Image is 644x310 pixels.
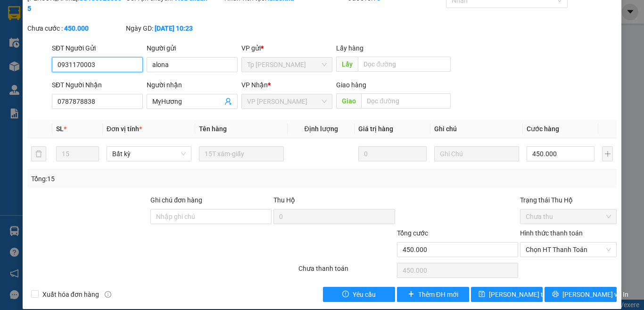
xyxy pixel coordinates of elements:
[126,23,223,34] div: Ngày GD:
[199,125,227,133] span: Tên hàng
[247,58,327,72] span: Tp Hồ Chí Minh
[361,93,451,109] input: Dọc đường
[353,289,376,300] span: Yêu cầu
[358,146,426,161] input: 0
[520,195,617,205] div: Trạng thái Thu Hộ
[79,36,130,43] b: [DOMAIN_NAME]
[434,146,519,161] input: Ghi Chú
[552,291,559,298] span: printer
[58,14,93,58] b: Gửi khách hàng
[304,125,338,133] span: Định lượng
[31,146,46,161] button: delete
[430,120,523,138] th: Ghi chú
[336,93,361,109] span: Giao
[224,98,232,105] span: user-add
[27,23,124,34] div: Chưa cước :
[342,291,349,298] span: exclamation-circle
[408,291,414,298] span: plus
[489,289,564,300] span: [PERSON_NAME] thay đổi
[545,287,617,302] button: printer[PERSON_NAME] và In
[64,25,89,32] b: 450.000
[147,80,238,90] div: Người nhận
[102,12,125,34] img: logo.jpg
[107,125,142,133] span: Đơn vị tính
[31,174,249,184] div: Tổng: 15
[358,57,451,72] input: Dọc đường
[479,291,485,298] span: save
[297,263,396,280] div: Chưa thanh toán
[358,125,393,133] span: Giá trị hàng
[112,147,186,161] span: Bất kỳ
[52,43,143,53] div: SĐT Người Gửi
[247,94,327,109] span: VP Phan Rang
[397,229,428,237] span: Tổng cước
[397,287,469,302] button: plusThêm ĐH mới
[471,287,543,302] button: save[PERSON_NAME] thay đổi
[418,289,458,300] span: Thêm ĐH mới
[526,243,611,257] span: Chọn HT Thanh Toán
[336,44,363,52] span: Lấy hàng
[602,146,613,161] button: plus
[241,81,268,89] span: VP Nhận
[150,196,202,204] label: Ghi chú đơn hàng
[241,43,332,53] div: VP gửi
[336,57,358,72] span: Lấy
[52,80,143,90] div: SĐT Người Nhận
[520,229,583,237] label: Hình thức thanh toán
[79,45,130,57] li: (c) 2017
[150,209,272,224] input: Ghi chú đơn hàng
[199,146,284,161] input: VD: Bàn, Ghế
[562,289,628,300] span: [PERSON_NAME] và In
[323,287,395,302] button: exclamation-circleYêu cầu
[527,125,559,133] span: Cước hàng
[336,81,366,89] span: Giao hàng
[155,25,193,32] b: [DATE] 10:23
[12,61,53,105] b: [PERSON_NAME]
[147,43,238,53] div: Người gửi
[56,125,64,133] span: SL
[105,291,111,298] span: info-circle
[39,289,103,300] span: Xuất hóa đơn hàng
[526,209,611,224] span: Chưa thu
[273,196,295,204] span: Thu Hộ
